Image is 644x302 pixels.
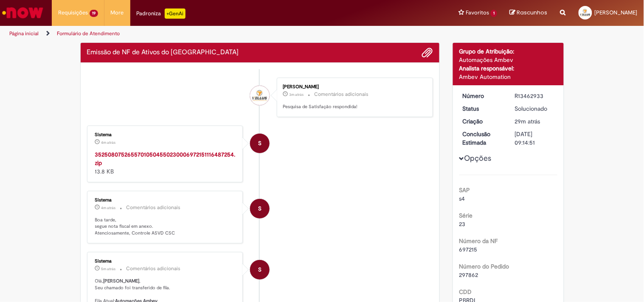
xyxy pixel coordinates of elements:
[101,205,116,210] time: 29/08/2025 15:38:58
[459,288,472,296] b: CDD
[422,47,433,58] button: Adicionar anexos
[250,86,270,105] div: Flavio Faria
[459,47,557,56] div: Grupo de Atribuição:
[95,198,236,203] div: Sistema
[258,133,262,154] span: S
[515,117,540,125] span: 29m atrás
[95,259,236,264] div: Sistema
[283,84,424,89] div: [PERSON_NAME]
[95,132,236,137] div: Sistema
[127,204,181,211] small: Comentários adicionais
[515,130,554,147] div: [DATE] 09:14:51
[1,4,45,21] img: ServiceNow
[101,266,116,271] time: 29/08/2025 15:38:41
[491,10,497,17] span: 1
[515,92,554,100] div: R13462933
[101,140,116,145] time: 29/08/2025 15:38:58
[137,8,186,19] div: Padroniza
[6,26,423,42] ul: Trilhas de página
[459,195,465,202] span: s4
[459,56,557,64] div: Automações Ambev
[289,92,304,97] span: 3m atrás
[459,237,498,245] b: Número da NF
[95,150,236,176] div: 13.8 KB
[9,30,39,37] a: Página inicial
[95,217,236,237] p: Boa tarde, segue nota fiscal em anexo. Atenciosamente, Controle ASVD CSC
[515,117,554,126] div: 29/08/2025 15:14:49
[57,30,120,37] a: Formulário de Atendimento
[459,73,557,81] div: Ambev Automation
[127,265,181,272] small: Comentários adicionais
[95,151,236,167] a: 35250807526557010504550230006972151116487254.zip
[456,130,509,147] dt: Conclusão Estimada
[104,278,140,284] b: [PERSON_NAME]
[101,266,116,271] span: 5m atrás
[101,205,116,210] span: 4m atrás
[111,8,124,17] span: More
[87,49,239,56] h2: Emissão de NF de Ativos do ASVD Histórico de tíquete
[314,91,368,98] small: Comentários adicionais
[258,199,262,219] span: S
[510,9,548,17] a: Rascunhos
[165,8,186,19] p: +GenAi
[250,260,270,280] div: System
[459,263,509,270] b: Número do Pedido
[456,117,509,126] dt: Criação
[90,10,98,17] span: 19
[595,9,638,16] span: [PERSON_NAME]
[459,246,478,253] span: 697215
[459,186,470,194] b: SAP
[456,104,509,113] dt: Status
[517,8,548,17] span: Rascunhos
[101,140,116,145] span: 4m atrás
[283,103,424,110] p: Pesquisa de Satisfação respondida!
[250,134,270,153] div: Sistema
[466,8,489,17] span: Favoritos
[289,92,304,97] time: 29/08/2025 15:40:09
[456,92,509,100] dt: Número
[258,260,262,280] span: S
[250,199,270,218] div: System
[459,271,478,279] span: 297862
[515,104,554,113] div: Solucionado
[459,220,466,228] span: 23
[459,212,473,219] b: Série
[459,64,557,73] div: Analista responsável:
[58,8,88,17] span: Requisições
